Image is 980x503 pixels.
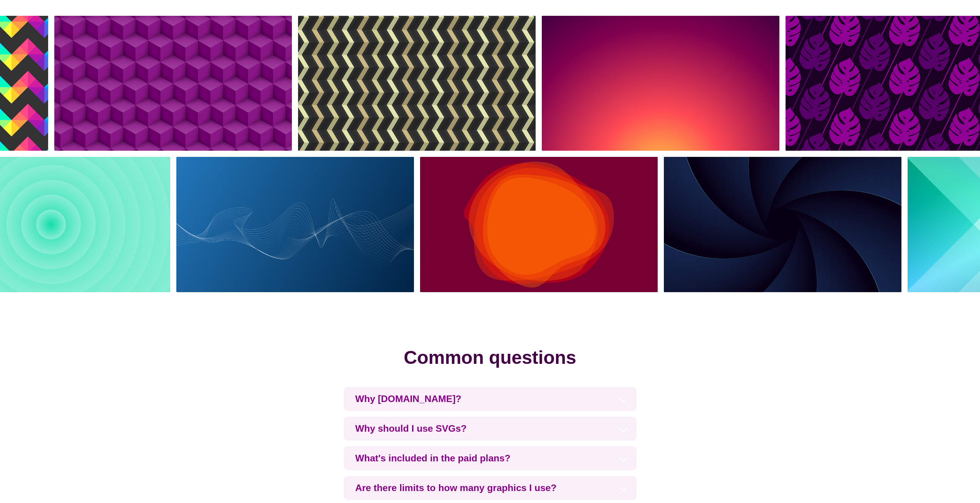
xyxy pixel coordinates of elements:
h3: Are there limits to how many graphics I use? [344,476,637,500]
h2: Common questions [23,344,957,372]
h3: Why should I use SVGs? [344,417,637,441]
h3: Why [DOMAIN_NAME]? [344,387,637,411]
h3: What's included in the paid plans? [344,446,637,470]
img: Complex Repeating Stripe Pattern with Depth [295,13,539,154]
img: 3D Cube Repeating Pattern [51,13,295,154]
